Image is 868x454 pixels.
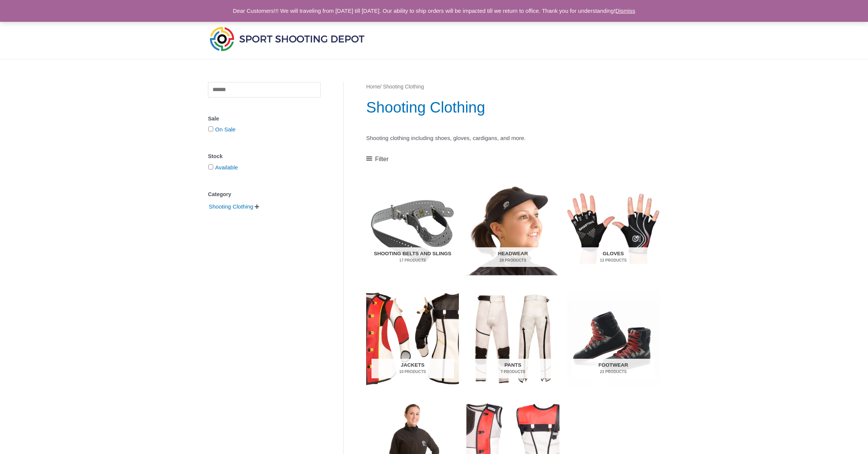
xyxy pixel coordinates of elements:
[255,204,259,209] span: 
[215,126,235,133] a: On Sale
[572,359,654,378] h2: Footwear
[567,179,660,276] a: Visit product category Gloves
[572,369,654,375] mark: 23 Products
[366,154,388,165] a: Filter
[208,113,321,124] div: Sale
[567,290,660,387] a: Visit product category Footwear
[208,126,213,131] input: On Sale
[567,290,660,387] img: Footwear
[567,179,660,276] img: Gloves
[616,8,636,14] a: Dismiss
[572,247,654,267] h2: Gloves
[472,247,554,267] h2: Headwear
[371,247,454,267] h2: Shooting Belts and Slings
[472,369,554,375] mark: 7 Products
[371,257,454,263] mark: 17 Products
[366,84,380,90] a: Home
[208,203,254,209] a: Shooting Clothing
[366,179,459,276] a: Visit product category Shooting Belts and Slings
[371,359,454,378] h2: Jackets
[366,290,459,387] img: Jackets
[366,179,459,276] img: Shooting Belts and Slings
[375,154,389,165] span: Filter
[208,151,321,162] div: Stock
[466,290,559,387] a: Visit product category Pants
[472,257,554,263] mark: 28 Products
[208,200,254,213] span: Shooting Clothing
[466,179,559,276] img: Headwear
[366,97,660,118] h1: Shooting Clothing
[208,25,366,53] img: Sport Shooting Depot
[208,189,321,200] div: Category
[366,82,660,92] nav: Breadcrumb
[366,133,660,143] p: Shooting clothing including shoes, gloves, cardigans, and more.
[208,165,213,169] input: Available
[472,359,554,378] h2: Pants
[371,369,454,375] mark: 10 Products
[215,164,238,171] a: Available
[466,290,559,387] img: Pants
[466,179,559,276] a: Visit product category Headwear
[366,290,459,387] a: Visit product category Jackets
[572,257,654,263] mark: 13 Products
